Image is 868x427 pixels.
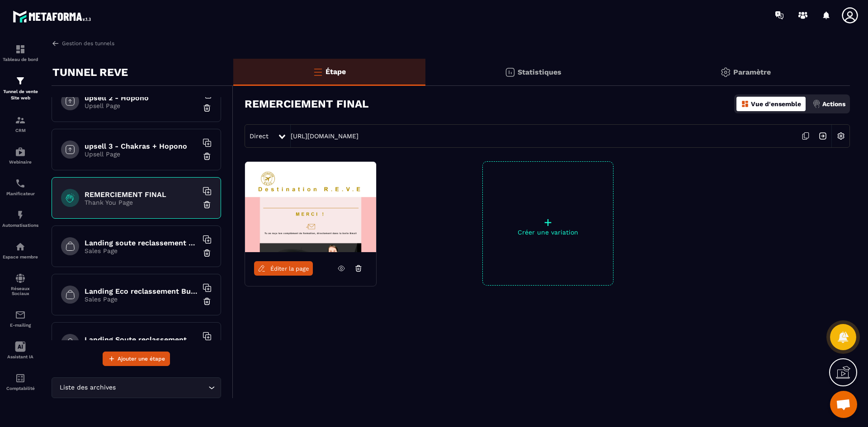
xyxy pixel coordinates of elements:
[2,160,38,164] p: Webinaire
[2,366,38,398] a: accountantaccountantComptabilité
[2,334,38,366] a: Assistant IA
[245,98,368,110] h3: REMERCIEMENT FINAL
[2,108,38,140] a: formationformationCRM
[814,127,831,145] img: arrow-next.bcc2205e.svg
[15,75,26,86] img: formation
[2,191,38,196] p: Planificateur
[15,44,26,55] img: formation
[103,352,170,366] button: Ajouter une étape
[518,68,561,76] p: Statistiques
[2,254,38,259] p: Espace membre
[2,323,38,328] p: E-mailing
[830,391,857,418] div: Ouvrir le chat
[85,335,198,344] h6: Landing Soute reclassement Eco paiement
[2,354,38,359] p: Assistant IA
[203,249,212,258] img: trash
[85,287,198,296] h6: Landing Eco reclassement Business paiement
[15,373,26,384] img: accountant
[2,235,38,266] a: automationsautomationsEspace membre
[15,210,26,221] img: automations
[85,296,198,303] p: Sales Page
[2,89,38,101] p: Tunnel de vente Site web
[2,203,38,235] a: automationsautomationsAutomatisations
[118,354,165,363] span: Ajouter une étape
[52,63,128,81] p: TUNNEL REVE
[85,199,198,206] p: Thank You Page
[2,57,38,62] p: Tableau de bord
[203,200,212,209] img: trash
[245,162,376,252] img: image
[2,171,38,203] a: schedulerschedulerPlanificateur
[483,229,613,236] p: Créer une variation
[85,239,198,247] h6: Landing soute reclassement choix
[203,297,212,306] img: trash
[57,383,118,393] span: Liste des archives
[85,102,198,109] p: Upsell Page
[15,178,26,189] img: scheduler
[52,39,60,47] img: arrow
[832,127,849,145] img: setting-w.858f3a88.svg
[2,223,38,228] p: Automatisations
[15,115,26,126] img: formation
[203,103,212,113] img: trash
[15,241,26,252] img: automations
[52,377,221,398] div: Search for option
[2,386,38,391] p: Comptabilité
[52,39,114,47] a: Gestion des tunnels
[741,100,749,108] img: dashboard-orange.40269519.svg
[733,68,771,76] p: Paramètre
[85,150,198,158] p: Upsell Page
[312,66,323,77] img: bars-o.4a397970.svg
[812,100,821,108] img: actions.d6e523a2.png
[2,303,38,334] a: emailemailE-mailing
[250,132,269,140] span: Direct
[505,67,515,78] img: stats.20deebd0.svg
[2,128,38,133] p: CRM
[118,383,206,393] input: Search for option
[85,190,198,199] h6: REMERCIEMENT FINAL
[720,67,731,78] img: setting-gr.5f69749f.svg
[2,37,38,69] a: formationformationTableau de bord
[203,152,212,161] img: trash
[751,100,801,108] p: Vue d'ensemble
[85,94,198,102] h6: upsell 2 - Hopono
[291,132,359,140] a: [URL][DOMAIN_NAME]
[85,142,198,150] h6: upsell 3 - Chakras + Hopono
[2,286,38,296] p: Réseaux Sociaux
[822,100,845,108] p: Actions
[270,265,309,272] span: Éditer la page
[2,140,38,171] a: automationsautomationsWebinaire
[85,247,198,254] p: Sales Page
[13,8,94,25] img: logo
[483,216,613,229] p: +
[15,310,26,320] img: email
[15,146,26,157] img: automations
[15,273,26,284] img: social-network
[2,69,38,108] a: formationformationTunnel de vente Site web
[254,261,313,276] a: Éditer la page
[325,67,346,76] p: Étape
[2,266,38,303] a: social-networksocial-networkRéseaux Sociaux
